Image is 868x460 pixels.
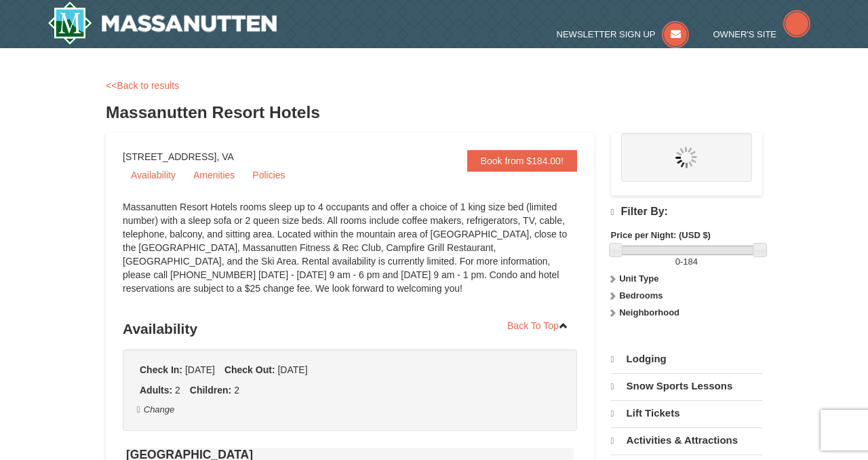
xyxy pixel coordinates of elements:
span: 0 [675,256,680,267]
h3: Availability [123,315,577,343]
a: Lift Tickets [611,400,762,426]
span: 2 [175,385,180,396]
a: Availability [123,165,184,185]
strong: Price per Night: (USD $) [611,230,711,240]
strong: Check Out: [224,364,275,375]
strong: Neighborhood [619,307,679,318]
a: Snow Sports Lessons [611,373,762,399]
img: wait.gif [675,147,697,168]
strong: Check In: [140,364,182,375]
h3: Massanutten Resort Hotels [106,99,762,126]
span: Owner's Site [713,29,777,39]
span: [DATE] [277,364,307,375]
a: Massanutten Resort [47,1,277,45]
a: Book from $184.00! [467,150,577,172]
a: Lodging [611,347,762,372]
span: 2 [234,385,239,396]
strong: Children: [190,385,231,396]
span: Newsletter Sign Up [557,29,656,39]
h4: Filter By: [611,206,762,218]
a: Back To Top [498,315,577,336]
strong: Bedrooms [619,290,663,301]
div: Massanutten Resort Hotels rooms sleep up to 4 occupants and offer a choice of 1 king size bed (li... [123,200,577,309]
a: Activities & Attractions [611,427,762,453]
button: Change [136,402,175,417]
img: Massanutten Resort Logo [47,1,277,45]
a: Newsletter Sign Up [557,29,690,39]
span: [DATE] [185,364,215,375]
strong: Adults: [140,385,172,396]
a: <<Back to results [106,80,179,91]
a: Policies [244,165,293,185]
a: Owner's Site [713,29,811,39]
span: 184 [683,256,698,267]
strong: Unit Type [619,273,658,284]
a: Amenities [185,165,243,185]
label: - [611,255,762,269]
